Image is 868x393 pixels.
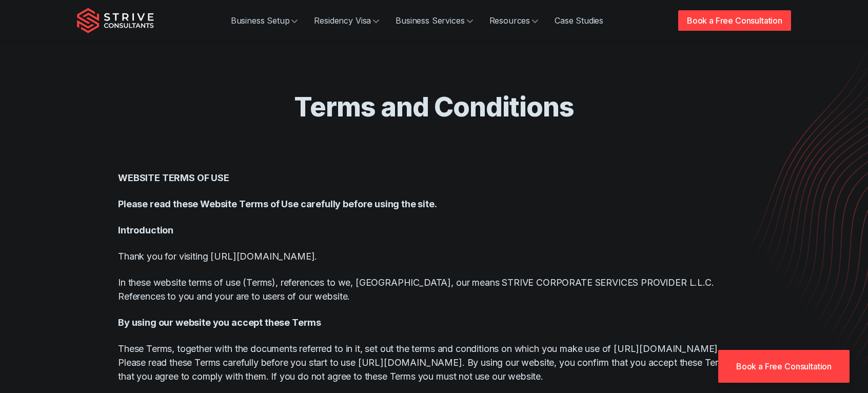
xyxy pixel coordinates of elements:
[118,199,437,209] strong: Please read these Website Terms of Use carefully before using the site.
[118,225,173,235] strong: Introduction
[118,172,229,183] strong: WEBSITE TERMS OF USE
[678,10,791,31] a: Book a Free Consultation
[718,350,850,383] a: Book a Free Consultation
[481,10,547,31] a: Resources
[387,10,481,31] a: Business Services
[118,317,321,328] strong: By using our website you accept these Terms
[77,8,154,33] img: Strive Consultants
[106,90,762,124] h1: Terms and Conditions
[118,249,750,263] p: Thank you for visiting [URL][DOMAIN_NAME].
[546,10,611,31] a: Case Studies
[118,276,750,303] p: In these website terms of use (Terms), references to we, [GEOGRAPHIC_DATA], our means STRIVE CORP...
[223,10,306,31] a: Business Setup
[306,10,387,31] a: Residency Visa
[118,342,750,383] p: These Terms, together with the documents referred to in it, set out the terms and conditions on w...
